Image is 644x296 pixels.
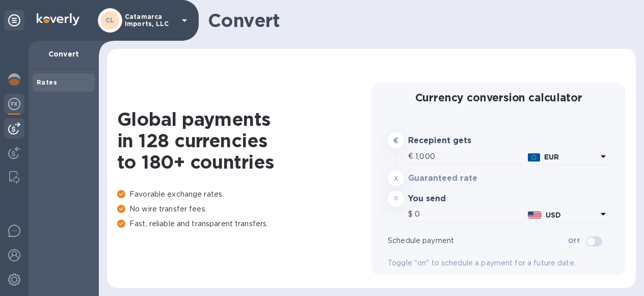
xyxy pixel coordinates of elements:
h3: Guaranteed rate [408,174,498,183]
input: Amount [415,149,524,164]
h1: Global payments in 128 currencies to 180+ countries [117,109,371,173]
b: USD [546,211,561,219]
p: Favorable exchange rates. [117,189,371,200]
div: x [388,170,404,186]
b: Rates [37,78,57,86]
p: No wire transfer fees. [117,204,371,214]
input: Amount [415,207,524,222]
h2: Currency conversion calculator [388,91,609,104]
div: € [408,149,415,164]
img: USD [528,211,542,219]
strong: € [393,137,398,145]
img: Foreign exchange [8,98,20,110]
b: CL [105,16,115,24]
p: Convert [37,49,91,59]
img: Logo [37,13,79,25]
p: Catamarca Imports, LLC [125,13,176,28]
p: Fast, reliable and transparent transfers. [117,219,371,229]
h3: Recepient gets [408,136,498,146]
div: Unpin categories [4,10,24,31]
b: EUR [544,153,559,161]
p: Toggle "on" to schedule a payment for a future date. [388,258,609,268]
h3: You send [408,194,498,204]
div: = [388,191,404,207]
h1: Convert [208,10,628,31]
b: Off [568,237,580,245]
div: $ [408,207,415,222]
p: Schedule payment [388,235,568,246]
